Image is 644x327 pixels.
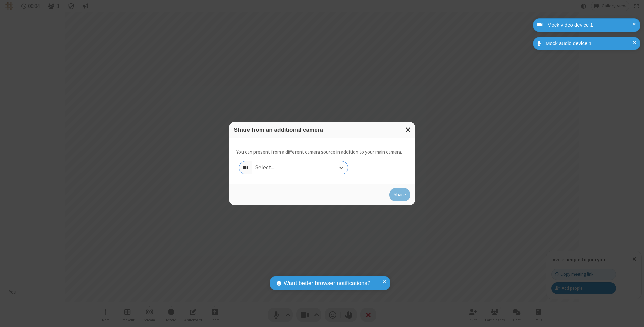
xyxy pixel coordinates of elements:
div: Mock video device 1 [545,21,635,29]
button: Share [389,188,410,202]
div: Mock audio device 1 [543,40,635,47]
h3: Share from an additional camera [234,127,410,133]
p: You can present from a different camera source in addition to your main camera. [236,148,402,156]
span: Want better browser notifications? [284,279,370,288]
button: Close modal [401,122,415,138]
